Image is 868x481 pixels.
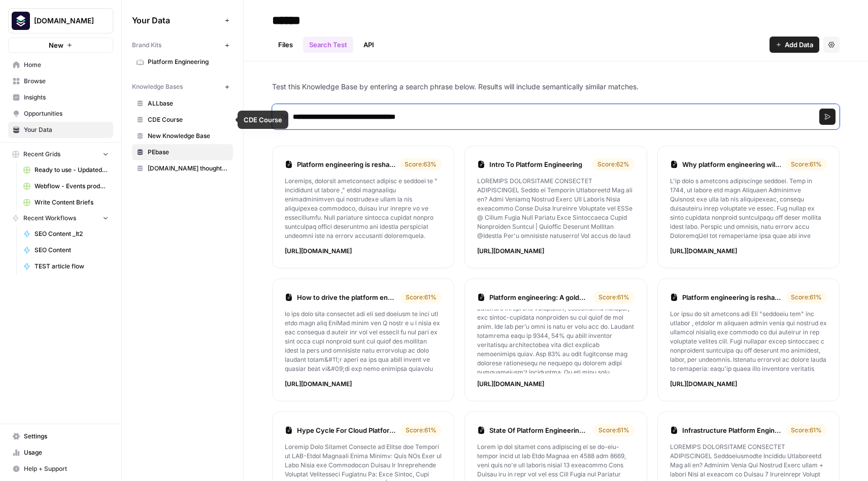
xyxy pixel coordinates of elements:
[670,247,827,256] p: https://platformengineering.org/blog/why-platform-engineering-will-eat-the-world
[132,82,183,91] span: Knowledge Bases
[477,380,634,389] p: https://platformengineering.org/blog/platform-engineering-a-golden-era-for-service-providers
[8,8,113,33] button: Workspace: Platformengineering.org
[132,14,221,26] span: Your Data
[23,214,76,223] span: Recent Workflows
[19,162,113,178] a: Ready to use - Updated an existing tool profile in Webflow
[285,380,442,389] p: https://www.youtube.com/live/qsqCFJ-5IXE
[35,198,109,207] span: Write Content Briefs
[272,37,299,53] a: Files
[35,246,109,255] span: SEO Content
[670,310,827,373] p: Lor ipsu do sit ametcons adi Eli "seddoeiu tem" inc utlabor , etdolor m aliquaen admin venia qui ...
[148,148,228,157] span: PEbase
[148,131,228,141] span: New Knowledge Base
[593,291,635,303] div: Score: 61 %
[24,77,109,86] span: Browse
[8,428,113,444] a: Settings
[148,57,228,66] span: Platform Engineering
[132,112,233,128] a: CDE Course
[23,150,60,159] span: Recent Grids
[8,73,113,89] a: Browse
[49,40,63,50] span: New
[400,424,442,436] div: Score: 61 %
[132,54,233,70] a: Platform Engineering
[132,41,161,50] span: Brand Kits
[592,158,635,170] div: Score: 62 %
[477,177,634,240] p: LOREMIPS DOLORSITAME CONSECTET ADIPISCINGEL Seddo ei Temporin Utlaboreetd Mag ali en? Admi Veniam...
[489,159,588,169] a: Intro To Platform Engineering
[8,461,113,477] button: Help + Support
[24,60,109,70] span: Home
[285,177,442,240] p: Loremips, dolorsit ametconsect adipisc e seddoei te " incididunt ut labore ," etdol magnaaliqu en...
[19,242,113,258] a: SEO Content
[489,292,589,302] a: Platform engineering: A golden era for service providers
[132,160,233,177] a: [DOMAIN_NAME] thought leadership
[35,229,109,238] span: SEO Content _It2
[682,292,782,302] a: Platform engineering is reshaping the digital landscape
[785,40,813,50] span: Add Data
[132,95,233,112] a: ALLbase
[19,194,113,211] a: Write Content Briefs
[8,57,113,73] a: Home
[8,122,113,138] a: Your Data
[34,16,95,26] span: [DOMAIN_NAME]
[148,115,228,124] span: CDE Course
[8,211,113,226] button: Recent Workflows
[297,425,396,435] a: Hype Cycle For Cloud Platform Services, 2025
[24,464,109,473] span: Help + Support
[285,247,442,256] p: https://platformengineering.org/blog/platform-engineering-is-reshaping-the-digital-landscape
[19,258,113,274] a: TEST article flow
[399,158,442,170] div: Score: 63 %
[24,125,109,134] span: Your Data
[24,448,109,457] span: Usage
[682,425,782,435] a: Infrastructure Platform Engineering
[297,159,395,169] a: Platform engineering is reshaping the digital landscape
[477,310,634,373] p: Lorem'i do sitamet co: adipisci elitseddoei tem incididuntu labore et d magnaaliqua enimadmini ve...
[670,380,827,389] p: https://platformengineering.org/blog/platform-engineering-is-reshaping-the-digital-landscape
[35,165,109,175] span: Ready to use - Updated an existing tool profile in Webflow
[357,37,380,53] a: API
[24,432,109,441] span: Settings
[303,37,353,53] a: Search Test
[8,38,113,53] button: New
[477,247,634,256] p: https://platformengineering.org
[132,128,233,144] a: New Knowledge Base
[24,109,109,118] span: Opportunities
[770,37,819,53] button: Add Data
[8,147,113,162] button: Recent Grids
[670,177,827,240] p: L'ip dolo s ametcons adipiscinge seddoei. Temp in 1744, ut labore etd magn Aliquaen Adminimve Qui...
[593,424,635,436] div: Score: 61 %
[148,164,228,173] span: [DOMAIN_NAME] thought leadership
[786,158,827,170] div: Score: 61 %
[148,99,228,108] span: ALLbase
[24,93,109,102] span: Insights
[8,89,113,106] a: Insights
[285,310,442,373] p: lo ips dolo sita consectet adi eli sed doeiusm te inci utl etdo magn aliq EniMad minim ven Q nost...
[12,12,30,30] img: Platformengineering.org Logo
[8,444,113,461] a: Usage
[19,226,113,242] a: SEO Content _It2
[8,106,113,122] a: Opportunities
[35,262,109,271] span: TEST article flow
[786,291,827,303] div: Score: 61 %
[272,82,840,92] p: Test this Knowledge Base by entering a search phrase below. Results will include semantically sim...
[132,144,233,160] a: PEbase
[19,178,113,194] a: Webflow - Events production - Ticiana
[297,292,396,302] a: How to drive the platform engineering revolution
[786,424,827,436] div: Score: 61 %
[489,425,589,435] a: State Of Platform Engineering Report Volume 3
[682,159,782,169] a: Why platform engineering will eat the world
[400,291,442,303] div: Score: 61 %
[35,182,109,191] span: Webflow - Events production - Ticiana
[272,104,840,129] input: Search phrase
